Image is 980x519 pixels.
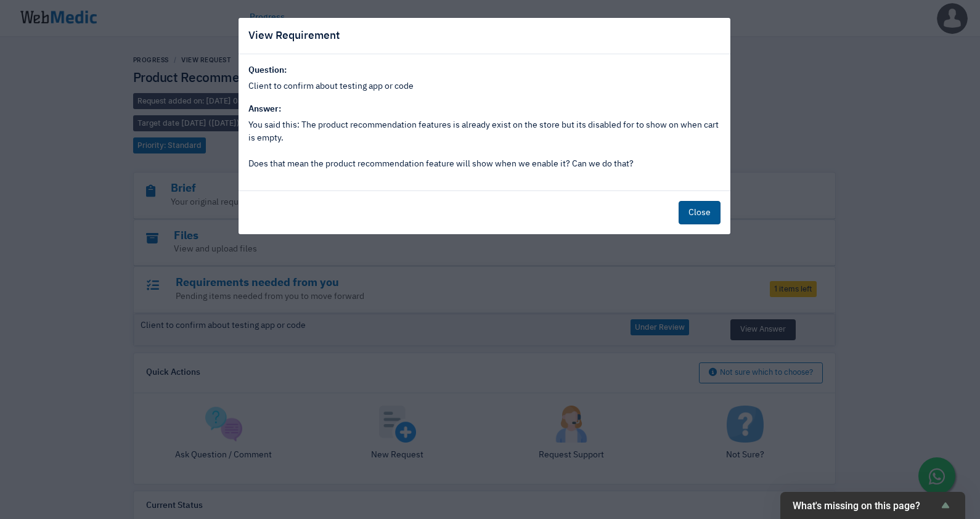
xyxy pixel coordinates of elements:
[248,28,340,44] h5: View Requirement
[248,80,721,93] p: Client to confirm about testing app or code
[793,498,953,513] button: Show survey - What's missing on this page?
[793,500,938,512] span: What's missing on this page?
[679,201,721,224] button: Close
[248,119,721,171] div: You said this: The product recommendation features is already exist on the store but its disabled...
[248,105,281,113] strong: Answer:
[248,66,287,75] strong: Question:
